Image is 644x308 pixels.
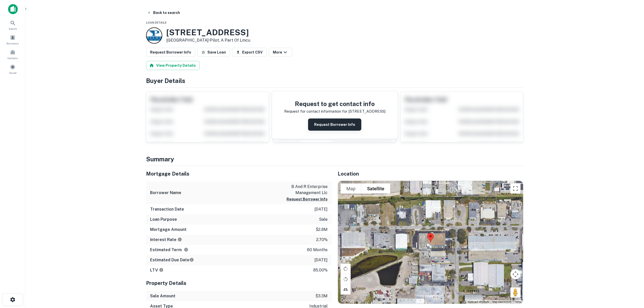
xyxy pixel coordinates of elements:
img: capitalize-icon.png [8,4,18,14]
h4: Summary [146,155,523,164]
button: Show satellite imagery [361,183,390,194]
button: Tilt map [341,284,351,295]
button: View Property Details [146,61,200,70]
iframe: Chat Widget [619,267,644,292]
img: Google [339,297,356,304]
button: Rotate map counterclockwise [341,274,351,284]
h6: Estimated Due Date [150,257,194,263]
a: Terms (opens in new tab) [514,300,522,303]
a: Pilot, A Part Of Lmcu [210,38,250,43]
button: Back to search [145,8,182,17]
p: sale [319,216,328,223]
h6: Transaction Date [150,206,184,212]
h4: Request to get contact info [284,99,385,108]
h3: [STREET_ADDRESS] [166,28,250,37]
h6: Sale Amount [150,293,175,299]
svg: Term is based on a standard schedule for this type of loan. [184,247,188,252]
h5: Mortgage Details [146,170,332,178]
a: Contacts [2,47,24,61]
p: 60 months [307,247,328,253]
button: Rotate map clockwise [341,264,351,274]
h6: Loan Purpose [150,216,177,223]
p: [DATE] [314,257,328,263]
a: Search [2,18,24,32]
button: Map camera controls [510,269,521,279]
button: Save Loan [197,48,230,57]
button: Keyboard shortcuts [468,300,489,304]
svg: The interest rates displayed on the website are for informational purposes only and may be report... [177,237,182,242]
button: Drag Pegman onto the map to open Street View [510,287,521,298]
button: Export CSV [232,48,267,57]
p: 85.00% [313,267,328,273]
p: [GEOGRAPHIC_DATA] • [166,37,250,43]
svg: Estimate is based on a standard schedule for this type of loan. [189,258,194,262]
span: Borrowers [7,41,19,45]
button: Request Borrower Info [287,196,328,202]
h6: Borrower Name [150,190,181,196]
h6: Mortgage Amount [150,227,187,233]
button: Request Borrower Info [146,48,195,57]
p: b and r enterprise management llc [282,184,328,196]
p: 2.70% [316,237,328,243]
span: Saved [9,71,16,75]
a: Saved [2,62,24,76]
p: $2.8m [316,227,328,233]
button: Request Borrower Info [308,118,361,131]
h5: Property Details [146,279,332,287]
a: Borrowers [2,33,24,46]
span: Map data ©2025 [492,300,511,303]
p: [STREET_ADDRESS] [348,108,385,114]
h6: Estimated Term [150,247,188,253]
span: Search [9,27,17,31]
button: More [269,48,292,57]
p: Request for contact information for [284,108,347,114]
p: $3.3m [315,293,328,299]
h6: Interest Rate [150,237,182,243]
svg: LTVs displayed on the website are for informational purposes only and may be reported incorrectly... [159,268,164,272]
p: [DATE] [314,206,328,212]
a: Open this area in Google Maps (opens a new window) [339,297,356,304]
span: Loan Details [146,21,167,24]
button: Show street map [341,183,361,194]
button: Toggle fullscreen view [510,183,521,194]
span: Contacts [8,56,18,60]
h6: LTV [150,267,164,273]
h4: Buyer Details [146,76,523,85]
h5: Location [338,170,523,178]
